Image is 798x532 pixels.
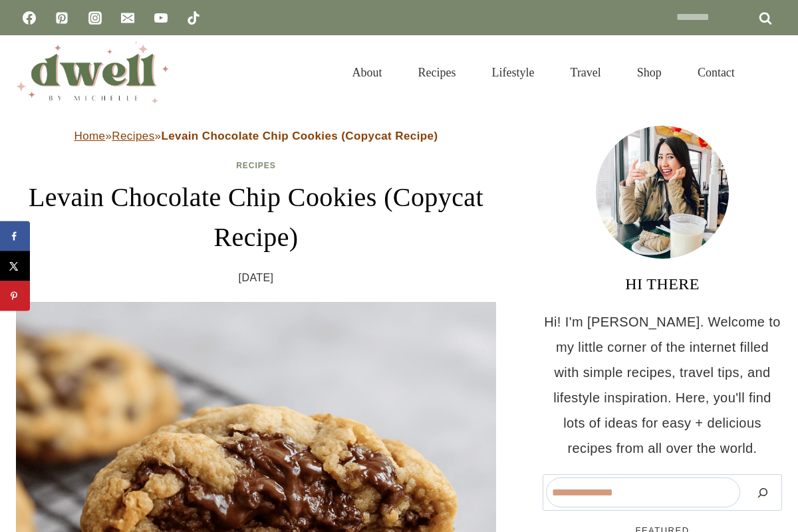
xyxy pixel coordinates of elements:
[474,49,553,96] a: Lifestyle
[82,5,108,31] a: Instagram
[16,5,43,31] a: Facebook
[553,49,619,96] a: Travel
[543,309,782,461] p: Hi! I'm [PERSON_NAME]. Welcome to my little corner of the internet filled with simple recipes, tr...
[16,42,169,103] img: DWELL by michelle
[74,130,438,142] span: » »
[148,5,174,31] a: YouTube
[74,130,106,142] a: Home
[759,61,782,84] button: View Search Form
[16,178,496,257] h1: Levain Chocolate Chip Cookies (Copycat Recipe)
[680,49,753,96] a: Contact
[49,5,75,31] a: Pinterest
[112,130,154,142] a: Recipes
[239,268,274,288] time: [DATE]
[236,161,276,170] a: Recipes
[619,49,680,96] a: Shop
[400,49,474,96] a: Recipes
[114,5,141,31] a: Email
[334,49,400,96] a: About
[747,477,779,507] button: Search
[543,272,782,296] h3: HI THERE
[334,49,753,96] nav: Primary Navigation
[161,130,438,142] strong: Levain Chocolate Chip Cookies (Copycat Recipe)
[180,5,207,31] a: TikTok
